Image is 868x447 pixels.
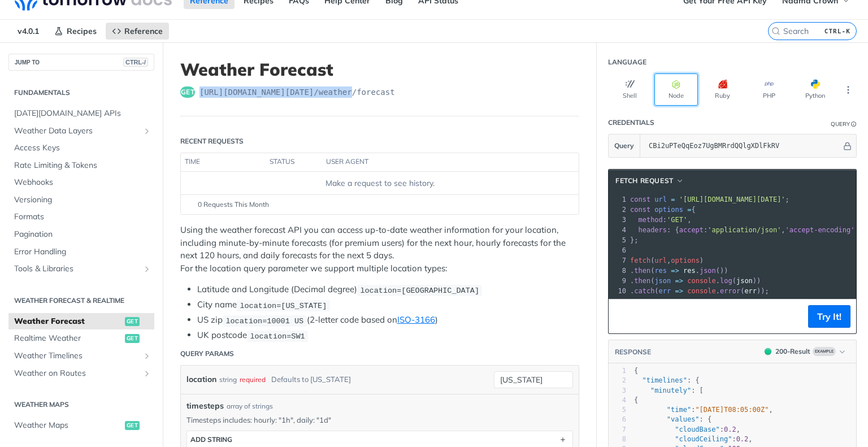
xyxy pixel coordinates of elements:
[675,426,719,433] span: "cloudBase"
[614,308,630,325] button: Copy to clipboard
[634,287,654,295] span: catch
[667,216,687,224] span: 'GET'
[197,329,579,342] li: UK postcode
[14,350,140,362] span: Weather Timelines
[634,387,704,394] span: : [
[609,415,626,424] div: 6
[180,136,244,146] div: Recent Requests
[667,406,691,414] span: "time"
[609,255,628,266] div: 7
[634,406,773,414] span: : ,
[8,226,154,243] a: Pagination
[609,425,626,435] div: 7
[687,277,716,285] span: console
[634,277,650,285] span: then
[775,346,810,357] div: 200 - Result
[687,287,716,295] span: console
[671,267,679,275] span: =>
[14,108,151,119] span: [DATE][DOMAIN_NAME] APIs
[630,196,789,203] span: ;
[181,153,266,171] th: time
[123,58,148,67] span: CTRL-/
[609,276,628,286] div: 9
[654,267,667,275] span: res
[180,86,195,98] span: get
[199,86,395,98] span: https://api.tomorrow.io/v4/weather/forecast
[14,263,140,275] span: Tools & Libraries
[841,140,853,151] button: Hide
[840,81,857,98] button: More Languages
[142,351,151,361] button: Show subpages for Weather Timelines
[813,347,836,356] span: Example
[659,287,671,295] span: err
[14,246,151,258] span: Error Handling
[679,196,785,203] span: '[URL][DOMAIN_NAME][DATE]'
[8,157,154,174] a: Rate Limiting & Tokens
[219,371,237,388] div: string
[271,371,351,388] div: Defaults to [US_STATE]
[227,401,273,411] div: array of strings
[615,176,674,186] span: fetch Request
[609,194,628,205] div: 1
[609,225,628,235] div: 4
[654,73,698,106] button: Node
[14,160,151,171] span: Rate Limiting & Tokens
[634,376,700,384] span: : {
[747,73,791,106] button: PHP
[793,73,837,106] button: Python
[614,346,652,358] button: RESPONSE
[765,348,771,355] span: 200
[654,196,667,203] span: url
[124,26,163,36] span: Reference
[638,226,667,234] span: headers
[695,406,769,414] span: "[DATE]T08:05:00Z"
[671,196,675,203] span: =
[250,332,305,340] span: location=SW1
[609,286,628,296] div: 10
[634,415,711,423] span: : {
[8,140,154,157] a: Access Keys
[630,287,769,295] span: . ( . ( ));
[679,226,704,234] span: accept
[630,257,704,264] span: ( , )
[8,105,154,122] a: [DATE][DOMAIN_NAME] APIs
[671,257,700,264] span: options
[843,85,853,95] svg: More ellipsis
[8,261,154,277] a: Tools & LibrariesShow subpages for Tools & Libraries
[642,376,687,384] span: "timelines"
[48,23,103,40] a: Recipes
[630,267,728,275] span: . ( . ())
[14,420,122,431] span: Weather Maps
[785,226,855,234] span: 'accept-encoding'
[611,175,688,186] button: fetch Request
[186,400,224,412] span: timesteps
[8,209,154,225] a: Formats
[634,396,638,404] span: {
[609,205,628,215] div: 2
[8,123,154,140] a: Weather Data LayersShow subpages for Weather Data Layers
[14,125,140,137] span: Weather Data Layers
[609,134,640,157] button: Query
[630,216,692,224] span: : ,
[8,296,154,306] h2: Weather Forecast & realtime
[8,400,154,410] h2: Weather Maps
[14,177,151,188] span: Webhooks
[630,206,650,214] span: const
[125,317,140,326] span: get
[654,257,667,264] span: url
[831,120,857,128] div: QueryInformation
[225,316,303,325] span: location=10001 US
[638,216,662,224] span: method
[609,245,628,255] div: 6
[822,25,853,37] kbd: CTRL-K
[808,305,850,328] button: Try It!
[322,153,556,171] th: user agent
[186,415,573,425] p: Timesteps includes: hourly: "1h", daily: "1d"
[180,59,579,80] h1: Weather Forecast
[851,121,857,127] i: Information
[630,196,650,203] span: const
[675,287,683,295] span: =>
[125,421,140,430] span: get
[771,27,780,36] svg: Search
[8,365,154,382] a: Weather on RoutesShow subpages for Weather on Routes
